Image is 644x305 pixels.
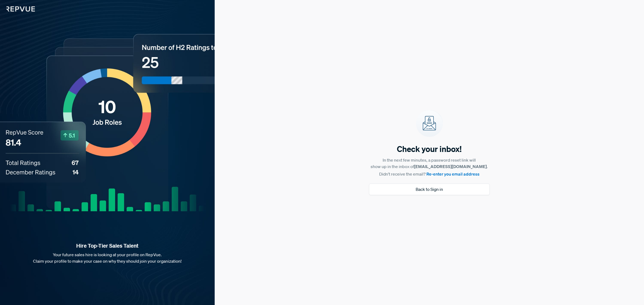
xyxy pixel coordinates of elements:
strong: Hire Top-Tier Sales Talent [9,242,206,249]
img: Success [416,110,443,137]
button: Back to Sign in [369,184,490,195]
a: Re-enter you email address [426,171,480,177]
p: In the next few minutes, a password reset link will show up in the inbox of . [371,157,488,170]
p: Your future sales hire is looking at your profile on RepVue. Claim your profile to make your case... [9,251,206,264]
strong: [EMAIL_ADDRESS][DOMAIN_NAME] [414,164,487,169]
p: Didn't receive the email? [379,171,480,177]
h5: Check your inbox! [397,143,462,155]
